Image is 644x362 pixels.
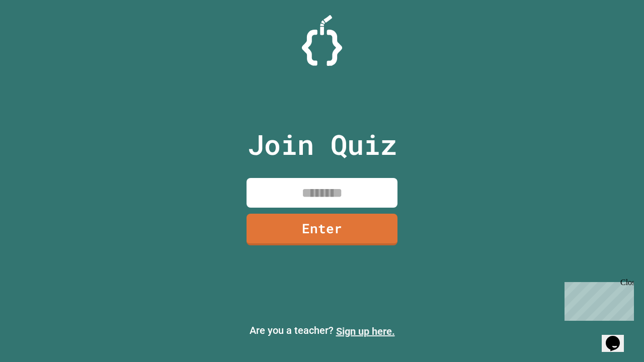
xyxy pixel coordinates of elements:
iframe: chat widget [560,278,634,321]
a: Sign up here. [336,325,395,337]
iframe: chat widget [602,322,634,352]
p: Join Quiz [248,124,397,165]
a: Enter [247,214,397,245]
div: Chat with us now!Close [4,4,69,64]
p: Are you a teacher? [8,323,636,339]
img: Logo.svg [302,15,342,66]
